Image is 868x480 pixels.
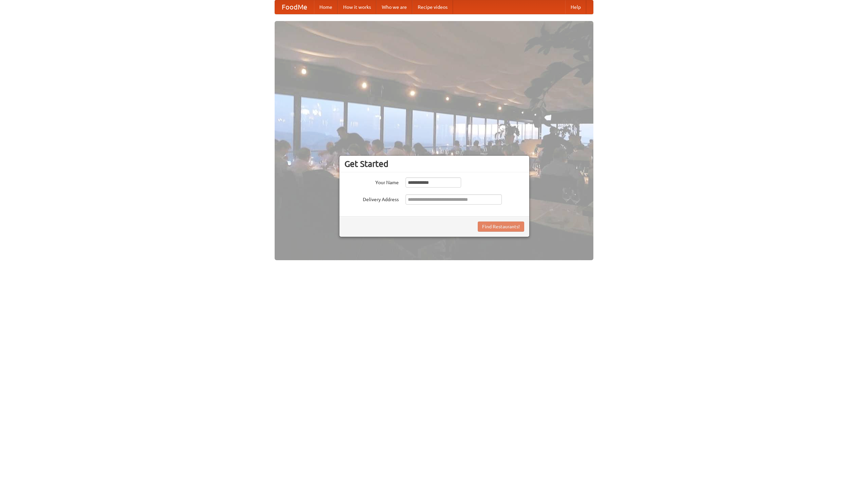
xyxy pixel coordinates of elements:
h3: Get Started [344,159,524,169]
label: Delivery Address [344,194,399,203]
a: Recipe videos [412,0,453,14]
a: FoodMe [275,0,314,14]
a: Who we are [376,0,412,14]
button: Find Restaurants! [478,222,524,232]
label: Your Name [344,177,399,186]
a: How it works [338,0,376,14]
a: Home [314,0,338,14]
a: Help [565,0,586,14]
